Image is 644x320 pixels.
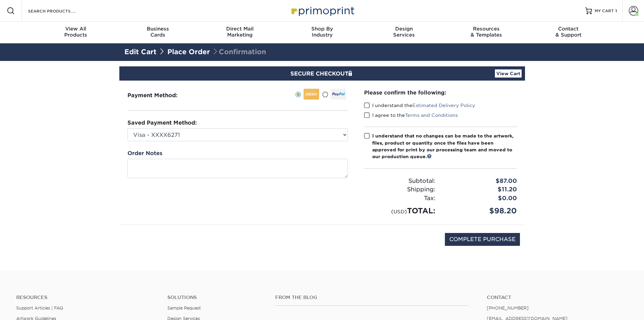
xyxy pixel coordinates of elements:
span: View All [35,26,117,32]
a: Support Articles | FAQ [16,305,63,311]
span: Shop By [281,26,363,32]
img: Primoprint [288,3,356,18]
span: SECURE CHECKOUT [290,70,354,77]
span: Contact [527,26,610,32]
span: Resources [445,26,527,32]
div: $87.00 [440,177,522,186]
div: Tax: [359,194,440,203]
span: Direct Mail [199,26,281,32]
a: Place Order [167,48,210,56]
a: View Cart [495,69,522,78]
a: Contact [487,295,628,300]
a: BusinessCards [117,22,199,43]
div: Shipping: [359,185,440,194]
a: View AllProducts [35,22,117,43]
span: Business [117,26,199,32]
div: Subtotal: [359,177,440,186]
label: Order Notes [127,149,162,157]
div: Services [363,26,445,38]
a: Shop ByIndustry [281,22,363,43]
h4: Solutions [167,295,265,300]
label: I understand the [364,102,475,109]
label: Saved Payment Method: [127,119,197,127]
div: I understand that no changes can be made to the artwork, files, product or quantity once the file... [372,132,517,160]
a: Resources& Templates [445,22,527,43]
h4: Resources [16,295,157,300]
div: $98.20 [440,205,522,216]
a: Edit Cart [124,48,157,56]
div: Please confirm the following: [364,89,517,97]
div: $0.00 [440,194,522,203]
span: Confirmation [212,48,266,56]
input: SEARCH PRODUCTS..... [27,7,93,15]
input: COMPLETE PURCHASE [445,233,520,246]
a: Terms and Conditions [405,112,458,118]
div: TOTAL: [359,205,440,216]
div: & Support [527,26,610,38]
div: Cards [117,26,199,38]
div: Marketing [199,26,281,38]
a: Estimated Delivery Policy [412,103,475,108]
a: Sample Request [167,305,201,311]
a: DesignServices [363,22,445,43]
div: $11.20 [440,185,522,194]
div: Products [35,26,117,38]
span: Design [363,26,445,32]
h4: From the Blog [275,295,469,300]
h3: Payment Method: [127,92,194,99]
small: (USD) [391,209,407,214]
a: Contact& Support [527,22,610,43]
span: 1 [615,8,617,13]
span: MY CART [595,8,614,14]
a: [PHONE_NUMBER] [487,305,529,311]
div: Industry [281,26,363,38]
label: I agree to the [364,112,458,119]
a: Direct MailMarketing [199,22,281,43]
div: & Templates [445,26,527,38]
